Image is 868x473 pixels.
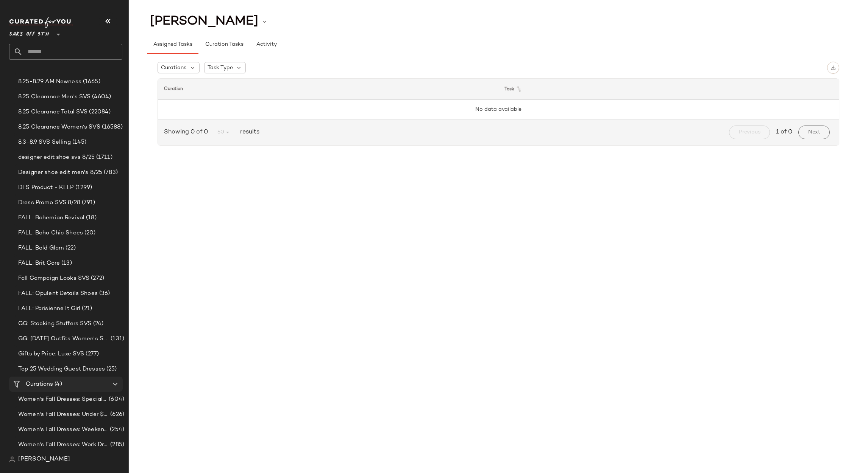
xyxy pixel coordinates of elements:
[256,42,277,48] span: Activity
[161,64,186,72] span: Curations
[98,289,110,298] span: (36)
[18,425,108,434] span: Women's Fall Dresses: Weekend Dresses
[18,350,84,358] span: Gifts by Price: Luxe SVS
[18,259,60,268] span: FALL: Brit Core
[95,153,112,162] span: (1711)
[18,335,109,343] span: GG: [DATE] Outfits Women's SVS
[91,93,111,101] span: (4604)
[18,229,83,237] span: FALL: Boho Chic Shoes
[9,17,73,28] img: cfy_white_logo.C9jOOHJF.svg
[105,365,117,374] span: (25)
[71,138,87,147] span: (145)
[158,100,839,119] td: No data available
[18,183,74,192] span: DFS Product - KEEP
[109,410,124,419] span: (626)
[18,138,71,147] span: 8.3-8.9 SVS Selling
[107,395,124,404] span: (604)
[18,274,89,283] span: Fall Campaign Looks SVS
[776,128,792,137] span: 1 of 0
[808,129,820,135] span: Next
[18,289,98,298] span: FALL: Opulent Details Shoes
[102,168,118,177] span: (783)
[18,410,109,419] span: Women's Fall Dresses: Under $100
[87,108,111,116] span: (22084)
[208,64,233,72] span: Task Type
[53,380,62,389] span: (4)
[84,350,99,358] span: (277)
[26,380,53,389] span: Curations
[18,78,81,86] span: 8.25-8.29 AM Newness
[108,425,124,434] span: (254)
[109,335,124,343] span: (131)
[18,108,87,116] span: 8.25 Clearance Total SVS
[18,93,91,101] span: 8.25 Clearance Men's SVS
[80,304,92,313] span: (21)
[18,455,70,464] span: [PERSON_NAME]
[18,244,64,253] span: FALL: Bold Glam
[18,199,80,207] span: Dress Promo SVS 8/28
[18,214,84,222] span: FALL: Bohemian Revival
[150,14,258,29] span: [PERSON_NAME]
[831,65,836,70] img: svg%3e
[18,365,105,374] span: Top 25 Wedding Guest Dresses
[83,229,96,237] span: (20)
[9,26,49,39] span: Saks OFF 5TH
[9,456,15,462] img: svg%3e
[164,128,211,137] span: Showing 0 of 0
[64,244,76,253] span: (22)
[60,259,72,268] span: (13)
[498,79,839,100] th: Task
[80,199,95,207] span: (791)
[18,168,102,177] span: Designer shoe edit men's 8/25
[18,319,92,328] span: GG: Stocking Stuffers SVS
[18,153,95,162] span: designer edit shoe svs 8/25
[84,214,97,222] span: (18)
[100,123,123,132] span: (16588)
[205,42,243,48] span: Curation Tasks
[109,440,124,449] span: (285)
[18,304,80,313] span: FALL: Parisienne It Girl
[89,274,104,283] span: (272)
[92,319,104,328] span: (24)
[237,128,259,137] span: results
[74,183,92,192] span: (1299)
[798,126,830,139] button: Next
[81,78,100,86] span: (1665)
[18,395,107,404] span: Women's Fall Dresses: Special Occasion
[18,123,100,132] span: 8.25 Clearance Women's SVS
[158,79,498,100] th: Curation
[153,42,192,48] span: Assigned Tasks
[18,440,109,449] span: Women's Fall Dresses: Work Dresses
